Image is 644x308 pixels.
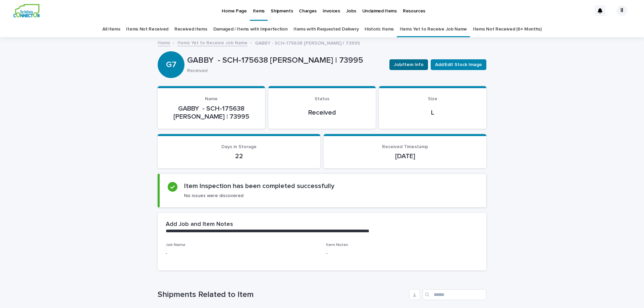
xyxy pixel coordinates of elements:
p: 22 [166,152,312,160]
a: Items with Requested Delivery [293,21,359,37]
span: Item Notes [326,243,348,247]
span: Name [205,97,218,101]
span: Size [428,97,437,101]
a: Damaged / Items with Imperfection [213,21,288,37]
p: GABBY - SCH-175638 [PERSON_NAME] | 73995 [255,39,360,46]
h2: Item Inspection has been completed successfully [184,182,334,190]
p: L [387,109,478,117]
p: Received [187,68,381,74]
a: Received Items [174,21,207,37]
p: - [326,250,478,257]
span: Job/Item Info [394,61,424,68]
input: Search [423,289,486,300]
a: Historic Items [365,21,394,37]
span: Received Timestamp [382,144,428,149]
img: aCWQmA6OSGG0Kwt8cj3c [13,4,40,17]
h1: Shipments Related to Item [158,290,407,300]
span: Add/Edit Stock Image [435,61,482,68]
div: II [616,5,627,16]
button: Add/Edit Stock Image [431,59,486,70]
a: Items Yet to Receive Job Name [400,21,467,37]
button: Job/Item Info [389,59,428,70]
a: Items Not Received [126,21,168,37]
span: Status [315,97,329,101]
a: Items Not Received (6+ Months) [473,21,542,37]
h2: Add Job and Item Notes [166,221,233,228]
p: [DATE] [332,152,478,160]
a: All Items [102,21,120,37]
span: Job Name [166,243,185,247]
p: No issues were discovered [184,193,244,199]
a: Items [158,39,170,46]
span: Days in Storage [221,144,257,149]
p: - [166,250,318,257]
p: Received [276,109,368,117]
a: Items Yet to Receive Job Name [177,39,248,46]
p: GABBY - SCH-175638 [PERSON_NAME] | 73995 [166,105,257,121]
p: GABBY - SCH-175638 [PERSON_NAME] | 73995 [187,56,384,65]
div: G7 [158,33,184,69]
